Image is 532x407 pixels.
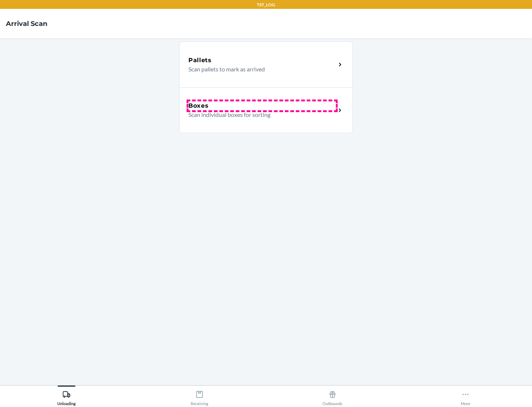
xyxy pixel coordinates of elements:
[323,387,342,406] div: Outbounds
[179,41,353,87] a: PalletsScan pallets to mark as arrived
[191,387,208,406] div: Receiving
[188,110,330,119] p: Scan individual boxes for sorting
[399,386,532,406] button: More
[6,19,47,28] h4: Arrival Scan
[188,65,330,74] p: Scan pallets to mark as arrived
[179,87,353,133] a: BoxesScan individual boxes for sorting
[188,101,209,110] h5: Boxes
[461,387,470,406] div: More
[57,387,76,406] div: Unloading
[257,1,275,8] p: TST_LOG
[133,386,266,406] button: Receiving
[188,56,212,65] h5: Pallets
[266,386,399,406] button: Outbounds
